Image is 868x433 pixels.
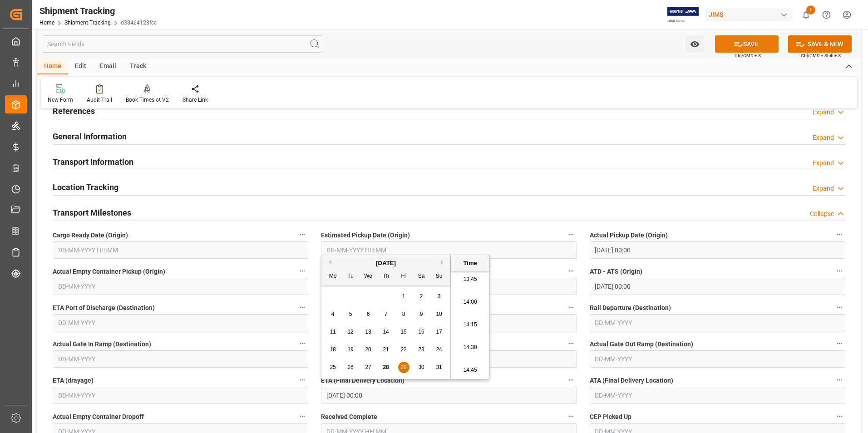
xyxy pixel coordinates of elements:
div: Choose Sunday, August 24th, 2025 [434,344,445,355]
div: We [363,271,374,282]
span: 22 [400,346,406,353]
h2: Transport Information [53,156,133,168]
div: Choose Friday, August 8th, 2025 [398,309,409,320]
span: 18 [330,346,335,353]
div: Choose Saturday, August 2nd, 2025 [416,291,427,302]
button: Actual Gate Out Ramp (Destination) [833,338,845,349]
input: DD-MM-YYYY HH:MM [590,278,845,295]
div: Choose Thursday, August 7th, 2025 [380,309,392,320]
span: 17 [436,329,442,335]
div: Shipment Tracking [39,4,157,18]
span: Actual Gate Out Ramp (Destination) [590,340,693,349]
div: Choose Tuesday, August 12th, 2025 [345,326,356,338]
button: Actual Pickup Date (Origin) [833,229,845,241]
span: 1 [806,5,815,15]
li: 14:15 [451,314,489,336]
span: Actual Empty Container Pickup (Origin) [53,267,165,276]
div: Share Link [182,96,208,104]
div: Choose Wednesday, August 13th, 2025 [363,326,374,338]
button: Actual Gate In Ramp (Destination) [296,338,308,349]
button: Rail Departure (Destination) [833,301,845,313]
span: 3 [438,293,441,300]
button: ATA (Final Delivery Location) [833,374,845,386]
div: Time [453,259,487,268]
button: Unloaded From Rail (Destination) [565,338,577,349]
span: CEP Picked Up [590,412,631,422]
div: Choose Wednesday, August 27th, 2025 [363,362,374,373]
span: Actual Gate In Ramp (Destination) [53,340,151,349]
div: Fr [398,271,409,282]
div: Expand [813,158,834,168]
input: DD-MM-YYYY HH:MM [53,241,308,259]
div: Choose Saturday, August 9th, 2025 [416,309,427,320]
span: 19 [347,346,353,353]
button: SAVE & NEW [788,35,852,53]
h2: Transport Milestones [53,207,131,219]
span: 27 [365,364,371,370]
input: DD-MM-YYYY [590,387,845,404]
button: Help Center [816,5,837,25]
li: 14:30 [451,336,489,359]
button: ETA (Final Delivery Location) [565,374,577,386]
div: Choose Sunday, August 3rd, 2025 [434,291,445,302]
li: 14:00 [451,291,489,314]
span: 24 [436,346,442,353]
li: 14:45 [451,359,489,382]
button: JIMS [705,6,796,23]
h2: References [53,105,95,117]
div: Choose Thursday, August 21st, 2025 [380,344,392,355]
input: DD-MM-YYYY [53,350,308,368]
span: 6 [367,311,370,317]
span: ETA (drayage) [53,376,94,385]
div: Choose Monday, August 18th, 2025 [327,344,339,355]
span: ATA (Final Delivery Location) [590,376,673,385]
div: Th [380,271,392,282]
a: Shipment Tracking [64,20,111,26]
span: 28 [383,364,389,370]
span: 30 [418,364,424,370]
span: Received Complete [321,412,377,422]
span: 1 [402,293,405,300]
div: JIMS [705,8,792,21]
span: Cargo Ready Date (Origin) [53,231,128,240]
span: 15 [400,329,406,335]
span: 7 [385,311,388,317]
input: DD-MM-YYYY [590,314,845,331]
div: Choose Saturday, August 16th, 2025 [416,326,427,338]
div: Choose Monday, August 4th, 2025 [327,309,339,320]
img: Exertis%20JAM%20-%20Email%20Logo.jpg_1722504956.jpg [667,7,699,23]
div: Choose Monday, August 25th, 2025 [327,362,339,373]
input: DD-MM-YYYY HH:MM [321,241,577,259]
div: month 2025-08 [324,288,448,376]
input: DD-MM-YYYY HH:MM [590,241,845,259]
div: Choose Friday, August 15th, 2025 [398,326,409,338]
span: 21 [383,346,389,353]
input: DD-MM-YYYY [53,387,308,404]
div: Book Timeslot V2 [126,96,169,104]
div: Choose Sunday, August 31st, 2025 [434,362,445,373]
span: ATD - ATS (Origin) [590,267,642,276]
div: Collapse [810,209,834,219]
div: Expand [813,184,834,193]
span: 12 [347,329,353,335]
span: 11 [330,329,335,335]
button: ETD - ETS (Origin) [565,265,577,277]
input: Search Fields [42,35,323,53]
span: 5 [349,311,352,317]
button: CEP Picked Up [833,410,845,422]
span: Ctrl/CMD + S [735,52,761,59]
h2: General Information [53,130,127,143]
button: ETA (drayage) [296,374,308,386]
button: Estimated Gate Out POD [565,301,577,313]
button: Cargo Ready Date (Origin) [296,229,308,241]
div: Sa [416,271,427,282]
span: 25 [330,364,335,370]
div: Expand [813,108,834,117]
span: Rail Departure (Destination) [590,303,671,313]
button: show 1 new notifications [796,5,816,25]
button: Actual Empty Container Pickup (Origin) [296,265,308,277]
div: Audit Trail [87,96,112,104]
div: Tu [345,271,356,282]
div: Track [123,59,153,74]
input: DD-MM-YYYY [53,314,308,331]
